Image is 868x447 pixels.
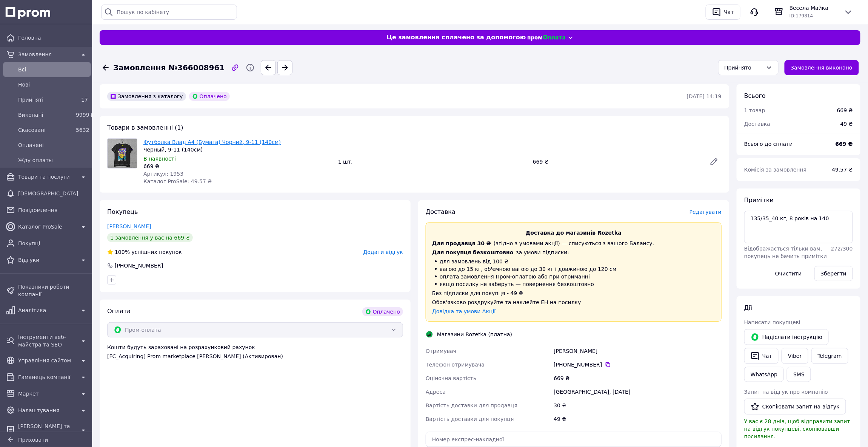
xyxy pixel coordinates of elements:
[769,266,808,281] button: Очистити
[18,373,76,381] span: Гаманець компанії
[552,371,723,385] div: 669 ₴
[107,223,151,229] a: [PERSON_NAME]
[811,348,848,364] a: Telegram
[426,375,476,381] span: Оціночна вартість
[725,63,763,72] div: Прийнято
[107,208,138,215] span: Покупець
[552,412,723,426] div: 49 ₴
[706,5,740,20] button: Чат
[107,353,403,360] div: [FC_Acquiring] Prom marketplace [PERSON_NAME] (Активирован)
[18,240,88,247] span: Покупці
[107,124,183,131] span: Товари в замовленні (1)
[18,357,76,364] span: Управління сайтом
[526,230,622,236] span: Доставка до магазинів Rozetka
[143,156,176,162] span: В наявності
[426,362,485,368] span: Телефон отримувача
[432,258,715,265] li: для замовлень від 100 ₴
[107,92,186,101] div: Замовлення з каталогу
[107,308,131,315] span: Оплата
[143,146,332,153] div: Черный, 9-11 (140см)
[18,190,88,197] span: [DEMOGRAPHIC_DATA]
[785,60,859,75] button: Замовлення виконано
[18,390,76,398] span: Маркет
[744,196,774,204] span: Примітки
[689,209,722,215] span: Редагувати
[744,389,828,395] span: Запит на відгук про компанію
[18,156,88,164] span: Жду оплаты
[814,266,853,281] button: Зберегти
[101,5,237,20] input: Пошук по кабінету
[836,116,857,132] div: 49 ₴
[552,385,723,399] div: [GEOGRAPHIC_DATA], [DATE]
[744,211,853,243] textarea: 135/35_40 кг, 8 років на 140
[723,6,736,18] div: Чат
[831,246,853,252] span: 272 / 300
[143,178,212,184] span: Каталог ProSale: 49.57 ₴
[432,289,715,297] div: Без підписки для покупця - 49 ₴
[386,33,526,42] span: Це замовлення сплачено за допомогою
[836,141,853,147] b: 669 ₴
[18,81,88,88] span: Нові
[18,407,76,414] span: Налаштування
[837,107,853,114] div: 669 ₴
[426,348,456,354] span: Отримувач
[107,248,182,256] div: успішних покупок
[143,139,281,145] a: Футболка Влад А4 (Бумага) Чорний, 9-11 (140см)
[435,331,514,338] div: Магазини Rozetka (платна)
[530,156,703,167] div: 669 ₴
[432,308,496,314] a: Довідка та умови Акції
[744,121,770,127] span: Доставка
[426,208,456,215] span: Доставка
[143,162,332,170] div: 669 ₴
[744,107,765,113] span: 1 товар
[18,333,76,348] span: Інструменти веб-майстра та SEO
[143,171,183,177] span: Артикул: 1953
[782,348,808,364] a: Viber
[744,367,784,382] a: WhatsApp
[426,389,446,395] span: Адреса
[432,280,715,288] li: якщо посилку не заберуть — повернення безкоштовно
[432,240,491,246] span: Для продавця 30 ₴
[363,249,403,255] span: Додати відгук
[687,93,722,99] time: [DATE] 14:19
[18,34,88,42] span: Головна
[113,62,225,73] span: Замовлення №366008961
[744,319,800,325] span: Написати покупцеві
[744,348,779,364] button: Чат
[790,4,838,12] span: Весела Майка
[18,66,88,73] span: Всi
[744,92,766,99] span: Всього
[432,249,514,255] span: Для покупця безкоштовно
[18,141,88,149] span: Оплачені
[76,127,89,133] span: 5632
[432,299,715,306] div: Обов'язково роздрукуйте та наклейте ЕН на посилку
[18,223,76,230] span: Каталог ProSale
[426,416,514,422] span: Вартість доставки для покупця
[790,13,813,19] span: ID: 179814
[706,154,722,169] a: Редагувати
[832,167,853,173] span: 49.57 ₴
[426,432,722,447] input: Номер експрес-накладної
[18,51,76,58] span: Замовлення
[18,283,88,298] span: Показники роботи компанії
[18,96,73,104] span: Прийняті
[114,262,164,269] div: [PHONE_NUMBER]
[432,273,715,280] li: оплата замовлення Пром-оплатою або при отриманні
[115,249,130,255] span: 100%
[426,402,517,408] span: Вартість доставки для продавця
[18,306,76,314] span: Аналітика
[107,233,193,242] div: 1 замовлення у вас на 669 ₴
[554,361,722,368] div: [PHONE_NUMBER]
[552,344,723,358] div: [PERSON_NAME]
[18,422,76,438] span: [PERSON_NAME] та рахунки
[335,156,530,167] div: 1 шт.
[744,399,846,415] button: Скопіювати запит на відгук
[108,139,137,168] img: Футболка Влад А4 (Бумага) Чорний, 9-11 (140см)
[432,249,715,256] div: за умови підписки:
[18,256,76,264] span: Відгуки
[744,329,829,345] button: Надіслати інструкцію
[76,112,94,118] span: 9999+
[744,304,752,311] span: Дії
[18,437,48,443] span: Приховати
[744,418,850,439] span: У вас є 28 днів, щоб відправити запит на відгук покупцеві, скопіювавши посилання.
